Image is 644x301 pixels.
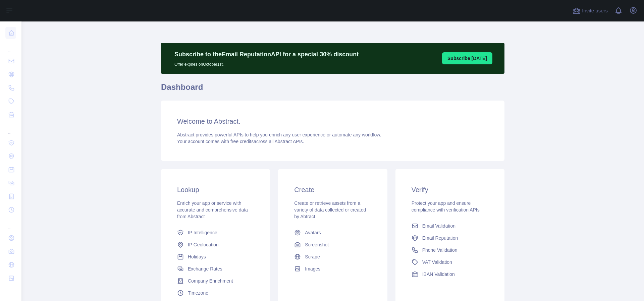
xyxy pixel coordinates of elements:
span: Abstract provides powerful APIs to help you enrich any user experience or automate any workflow. [177,132,381,137]
span: Holidays [188,253,206,260]
span: Timezone [188,290,208,296]
p: Offer expires on October 1st. [174,59,359,67]
a: Timezone [174,287,257,299]
a: IP Geolocation [174,239,257,251]
span: Images [305,265,320,272]
span: Company Enrichment [188,278,233,284]
span: IBAN Validation [422,271,455,278]
a: VAT Validation [409,256,491,268]
span: IP Intelligence [188,229,217,236]
a: Screenshot [291,239,374,251]
span: Email Validation [422,223,455,229]
a: Images [291,263,374,275]
h3: Create [294,185,371,194]
span: Phone Validation [422,247,458,253]
span: Create or retrieve assets from a variety of data collected or created by Abtract [294,200,366,219]
span: VAT Validation [422,259,452,265]
span: Exchange Rates [188,265,222,272]
a: Scrape [291,251,374,263]
span: Your account comes with across all Abstract APIs. [177,139,304,144]
div: ... [5,122,16,135]
a: Email Validation [409,220,491,232]
span: Protect your app and ensure compliance with verification APIs [412,200,480,213]
span: Screenshot [305,241,329,248]
a: Email Reputation [409,232,491,244]
h3: Verify [412,185,488,194]
button: Invite users [571,5,609,16]
span: IP Geolocation [188,241,219,248]
div: ... [5,40,16,54]
span: Invite users [582,7,608,15]
span: Enrich your app or service with accurate and comprehensive data from Abstract [177,200,248,219]
a: IP Intelligence [174,227,257,239]
a: Exchange Rates [174,263,257,275]
span: Avatars [305,229,321,236]
a: Avatars [291,227,374,239]
a: Company Enrichment [174,275,257,287]
button: Subscribe [DATE] [442,52,492,64]
h1: Dashboard [161,82,504,98]
span: Scrape [305,253,320,260]
h3: Welcome to Abstract. [177,117,488,126]
p: Subscribe to the Email Reputation API for a special 30 % discount [174,50,359,59]
h3: Lookup [177,185,254,194]
a: Holidays [174,251,257,263]
a: IBAN Validation [409,268,491,280]
div: ... [5,217,16,231]
span: free credits [230,139,254,144]
a: Phone Validation [409,244,491,256]
span: Email Reputation [422,235,458,241]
